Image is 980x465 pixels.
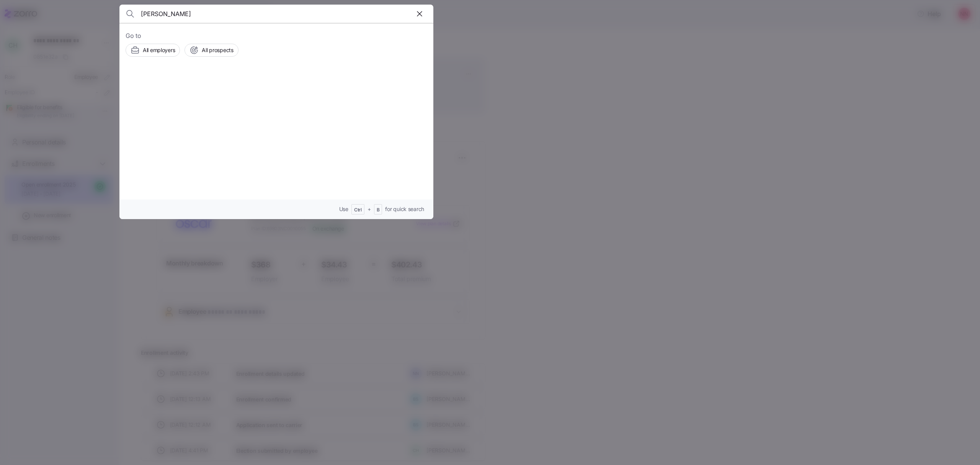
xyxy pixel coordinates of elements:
[126,44,180,57] button: All employers
[339,205,348,213] span: Use
[202,46,233,54] span: All prospects
[385,205,424,213] span: for quick search
[143,46,175,54] span: All employers
[126,31,427,41] span: Go to
[185,44,238,57] button: All prospects
[367,205,371,213] span: +
[354,207,362,213] span: Ctrl
[377,207,380,213] span: B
